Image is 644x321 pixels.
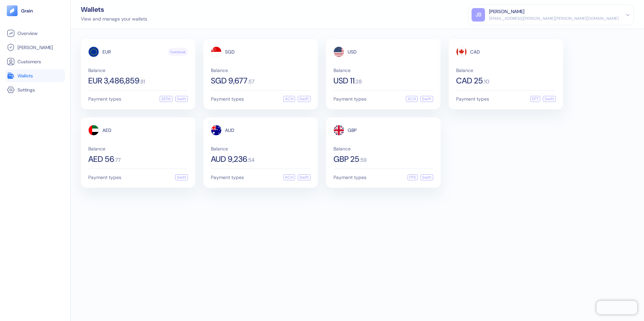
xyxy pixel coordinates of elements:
[18,58,41,65] span: Customers
[81,15,147,23] div: View and manage your wallets
[170,49,185,55] span: Functional
[472,8,485,22] div: JB
[18,86,35,93] span: Settings
[333,97,366,101] span: Payment types
[456,68,556,73] span: Balance
[456,77,483,85] span: CAD 25
[225,128,234,133] span: AUD
[470,49,480,54] span: CAD
[7,72,64,80] a: Wallets
[88,77,139,85] span: EUR 3,486,859
[88,146,188,151] span: Balance
[333,68,433,73] span: Balance
[21,8,33,13] img: logo
[333,146,433,151] span: Balance
[211,97,244,101] span: Payment types
[211,175,244,180] span: Payment types
[348,49,357,54] span: USD
[211,68,311,73] span: Balance
[211,146,311,151] span: Balance
[543,96,556,102] div: Swift
[333,77,355,85] span: USD 11
[18,30,37,37] span: Overview
[359,157,366,163] span: . 59
[456,97,489,101] span: Payment types
[225,49,235,54] span: SGD
[408,174,418,180] div: FPS
[175,96,188,102] div: Swift
[88,155,114,163] span: AED 56
[160,96,172,102] div: SEPA
[355,79,362,84] span: . 28
[283,174,295,180] div: ACH
[88,97,121,101] span: Payment types
[7,5,18,16] img: logo-tablet-V2.svg
[102,49,111,54] span: EUR
[298,96,311,102] div: Swift
[420,96,433,102] div: Swift
[247,157,255,163] span: . 54
[283,96,295,102] div: ACH
[88,68,188,73] span: Balance
[102,128,111,133] span: AED
[298,174,311,180] div: Swift
[597,301,637,314] iframe: Chatra live chat
[489,15,619,22] div: [EMAIL_ADDRESS][PERSON_NAME][PERSON_NAME][DOMAIN_NAME]
[7,43,64,51] a: [PERSON_NAME]
[88,175,121,180] span: Payment types
[489,8,524,15] div: [PERSON_NAME]
[175,174,188,180] div: Swift
[18,44,53,51] span: [PERSON_NAME]
[139,79,145,84] span: . 81
[530,96,540,102] div: EFT
[211,77,248,85] span: SGD 9,677
[114,157,121,163] span: . 77
[348,128,357,133] span: GBP
[18,72,33,79] span: Wallets
[7,58,64,66] a: Customers
[406,96,418,102] div: ACH
[248,79,254,84] span: . 57
[7,86,64,94] a: Settings
[333,155,359,163] span: GBP 25
[211,155,247,163] span: AUD 9,236
[333,175,366,180] span: Payment types
[420,174,433,180] div: Swift
[483,79,489,84] span: . 10
[81,6,147,13] div: Wallets
[7,29,64,37] a: Overview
